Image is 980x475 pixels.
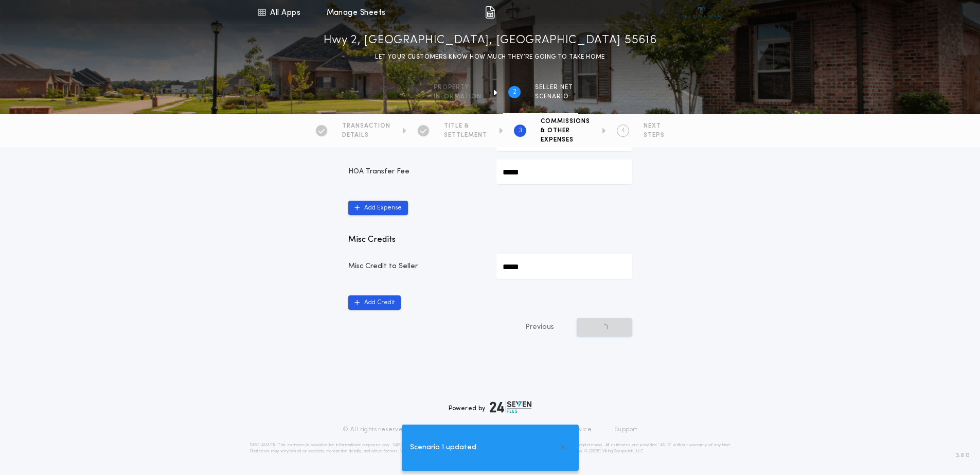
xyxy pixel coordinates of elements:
h1: Hwy 2, [GEOGRAPHIC_DATA], [GEOGRAPHIC_DATA] 55616 [324,32,657,49]
button: Previous [505,318,575,337]
span: DETAILS [342,131,390,139]
h2: 3 [519,127,522,135]
img: img [485,6,495,19]
p: Misc Credits [348,234,632,246]
p: LET YOUR CUSTOMERS KNOW HOW MUCH THEY’RE GOING TO TAKE HOME [375,52,605,62]
img: logo [490,401,532,413]
span: NEXT [644,122,665,130]
span: & OTHER [541,127,590,135]
span: STEPS [644,131,665,139]
p: HOA Transfer Fee [348,167,484,177]
span: COMMISSIONS [541,117,590,126]
span: SELLER NET [535,83,573,92]
button: Add Credit [348,295,401,310]
span: EXPENSES [541,136,590,144]
span: TRANSACTION [342,122,390,130]
span: information [434,93,482,101]
div: Powered by [449,401,532,413]
p: Misc Credit to Seller [348,261,484,272]
span: TITLE & [444,122,487,130]
img: vs-icon [682,7,721,17]
span: SETTLEMENT [444,131,487,139]
span: Property [434,83,482,92]
span: SCENARIO [535,93,573,101]
span: Scenario 1 updated. [410,442,478,453]
h2: 4 [621,127,625,135]
h2: 2 [513,88,516,96]
button: Add Expense [348,201,408,215]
